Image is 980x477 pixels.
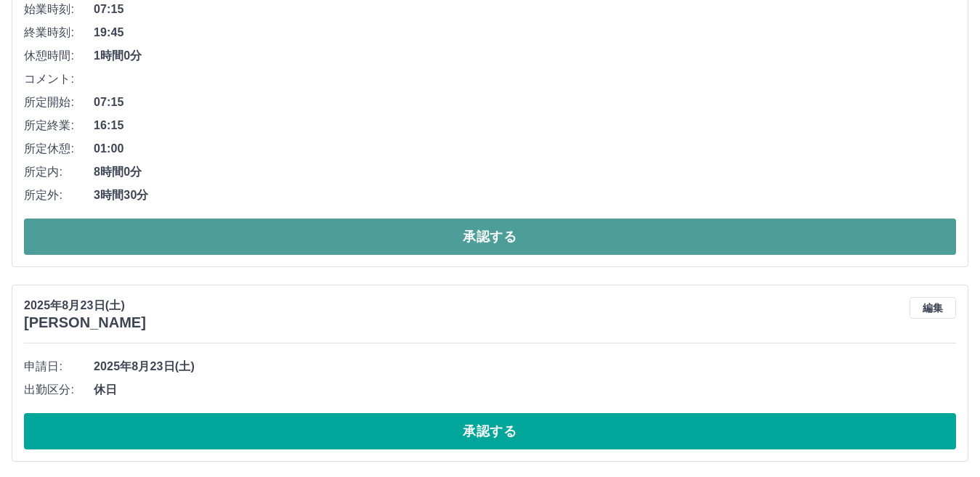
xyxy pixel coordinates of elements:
span: 1時間0分 [94,47,956,65]
h3: [PERSON_NAME] [24,314,146,331]
span: 所定開始: [24,94,94,111]
span: 19:45 [94,24,956,41]
span: 始業時刻: [24,1,94,18]
span: コメント: [24,70,94,88]
span: 所定外: [24,187,94,204]
span: 8時間0分 [94,163,956,181]
span: 所定内: [24,163,94,181]
span: 01:00 [94,140,956,158]
span: 所定終業: [24,117,94,134]
span: 07:15 [94,94,956,111]
span: 所定休憩: [24,140,94,158]
span: 終業時刻: [24,24,94,41]
span: 申請日: [24,358,94,375]
span: 16:15 [94,117,956,134]
button: 承認する [24,219,956,255]
button: 承認する [24,413,956,449]
span: 2025年8月23日(土) [94,358,956,375]
span: 07:15 [94,1,956,18]
p: 2025年8月23日(土) [24,297,146,314]
span: 休日 [94,381,956,399]
span: 休憩時間: [24,47,94,65]
span: 3時間30分 [94,187,956,204]
button: 編集 [910,297,956,319]
span: 出勤区分: [24,381,94,399]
